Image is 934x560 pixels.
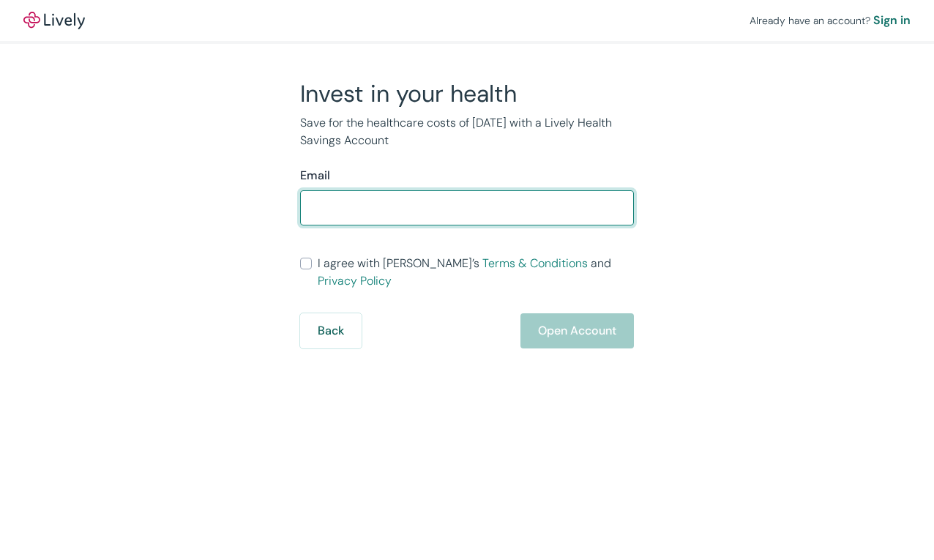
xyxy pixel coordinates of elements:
[23,12,85,29] a: LivelyLively
[318,273,392,288] a: Privacy Policy
[750,12,911,29] div: Already have an account?
[300,167,330,184] label: Email
[300,114,634,149] p: Save for the healthcare costs of [DATE] with a Lively Health Savings Account
[23,12,85,29] img: Lively
[300,313,362,348] button: Back
[318,255,634,290] span: I agree with [PERSON_NAME]’s and
[482,255,588,271] a: Terms & Conditions
[873,12,911,29] a: Sign in
[300,79,634,108] h2: Invest in your health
